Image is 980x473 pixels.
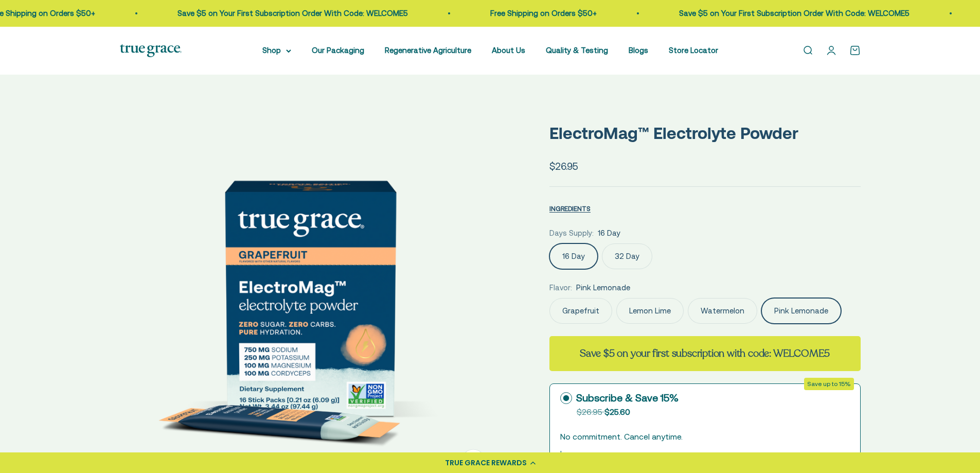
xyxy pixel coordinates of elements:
[549,120,861,146] p: ElectroMag™ Electrolyte Powder
[664,7,894,20] p: Save $5 on Your First Subscription Order With Code: WELCOME5
[669,46,718,55] a: Store Locator
[385,46,471,55] a: Regenerative Agriculture
[580,346,830,360] strong: Save $5 on your first subscription with code: WELCOME5
[549,282,572,294] legend: Flavor:
[549,227,594,239] legend: Days Supply:
[492,46,525,55] a: About Us
[549,205,591,213] span: INGREDIENTS
[598,227,620,239] span: 16 Day
[549,202,591,215] button: INGREDIENTS
[576,282,630,294] span: Pink Lemonade
[629,46,648,55] a: Blogs
[162,7,393,20] p: Save $5 on Your First Subscription Order With Code: WELCOME5
[475,9,581,17] a: Free Shipping on Orders $50+
[262,44,291,57] summary: Shop
[546,46,608,55] a: Quality & Testing
[549,159,578,174] sale-price: $26.95
[445,458,527,468] div: TRUE GRACE REWARDS
[312,46,364,55] a: Our Packaging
